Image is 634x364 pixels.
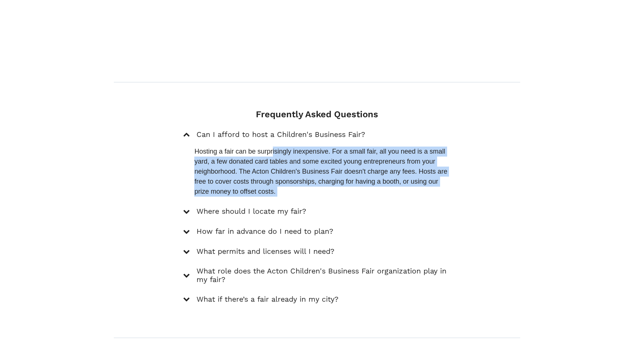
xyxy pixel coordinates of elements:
h5: Where should I locate my fair? [197,207,306,216]
h5: What role does the Acton Children's Business Fair organization play in my fair? [197,267,450,285]
h5: Can I afford to host a Children's Business Fair? [197,130,365,139]
h5: What if there’s a fair already in my city? [197,295,339,304]
h5: How far in advance do I need to plan? [197,227,333,236]
h5: What permits and licenses will I need? [197,247,334,256]
h4: Frequently Asked Questions [183,109,450,120]
p: Hosting a fair can be surprisingly inexpensive. For a small fair, all you need is a small yard, a... [194,147,450,197]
